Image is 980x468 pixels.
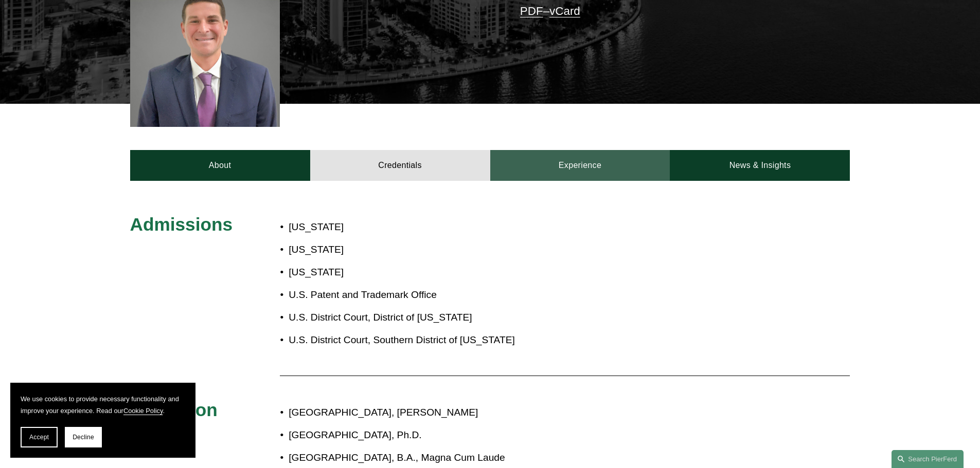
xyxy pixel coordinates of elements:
[520,5,543,17] a: PDF
[892,450,964,468] a: Search this site
[289,218,550,236] p: [US_STATE]
[130,214,233,234] span: Admissions
[289,404,760,422] p: [GEOGRAPHIC_DATA], [PERSON_NAME]
[549,5,580,17] a: vCard
[289,449,760,467] p: [GEOGRAPHIC_DATA], B.A., Magna Cum Laude
[21,393,185,417] p: We use cookies to provide necessary functionality and improve your experience. Read our .
[289,309,550,327] p: U.S. District Court, District of [US_STATE]
[65,427,102,447] button: Decline
[289,331,550,349] p: U.S. District Court, Southern District of [US_STATE]
[73,434,94,441] span: Decline
[10,383,195,458] section: Cookie banner
[289,241,550,259] p: [US_STATE]
[289,264,550,282] p: [US_STATE]
[130,150,310,181] a: About
[29,434,49,441] span: Accept
[289,426,760,444] p: [GEOGRAPHIC_DATA], Ph.D.
[310,150,490,181] a: Credentials
[490,150,670,181] a: Experience
[123,407,163,415] a: Cookie Policy
[21,427,58,447] button: Accept
[289,286,550,304] p: U.S. Patent and Trademark Office
[670,150,850,181] a: News & Insights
